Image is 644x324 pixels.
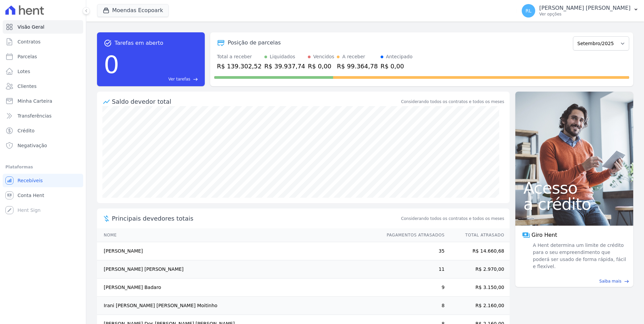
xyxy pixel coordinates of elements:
a: Parcelas [3,50,83,63]
a: Saiba mais east [519,278,629,284]
a: Clientes [3,79,83,93]
div: R$ 139.302,52 [217,62,262,71]
span: Tarefas em aberto [115,39,163,47]
span: east [193,77,198,82]
a: Contratos [3,35,83,48]
span: Minha Carteira [18,98,52,104]
div: R$ 0,00 [381,62,413,71]
a: Crédito [3,124,83,137]
div: 0 [104,47,119,82]
td: 9 [380,279,445,297]
a: Conta Hent [3,189,83,202]
td: 35 [380,242,445,260]
div: Antecipado [386,53,413,60]
a: Visão Geral [3,20,83,34]
td: R$ 14.660,68 [445,242,510,260]
div: Total a receber [217,53,262,60]
span: Transferências [18,112,52,119]
div: Liquidados [270,53,295,60]
div: Vencidos [313,53,334,60]
p: [PERSON_NAME] [PERSON_NAME] [539,5,631,11]
td: R$ 2.970,00 [445,260,510,279]
td: R$ 3.150,00 [445,279,510,297]
td: [PERSON_NAME] Badaro [97,279,380,297]
td: [PERSON_NAME] [97,242,380,260]
span: east [624,279,629,284]
div: Posição de parcelas [228,39,281,47]
th: Total Atrasado [445,228,510,242]
div: Saldo devedor total [112,97,400,106]
a: Transferências [3,109,83,123]
span: Acesso [523,180,625,196]
p: Ver opções [539,11,631,17]
a: Recebíveis [3,174,83,187]
span: a crédito [523,196,625,212]
span: RL [525,8,532,13]
th: Pagamentos Atrasados [380,228,445,242]
td: 8 [380,297,445,315]
div: A receber [342,53,365,60]
span: Clientes [18,83,36,90]
span: Contratos [18,38,40,45]
th: Nome [97,228,380,242]
span: Principais devedores totais [112,214,400,223]
a: Minha Carteira [3,94,83,108]
span: Considerando todos os contratos e todos os meses [401,216,504,222]
button: RL [PERSON_NAME] [PERSON_NAME] Ver opções [516,1,644,20]
td: 11 [380,260,445,279]
td: Irani [PERSON_NAME] [PERSON_NAME] Moitinho [97,297,380,315]
a: Negativação [3,139,83,152]
span: Lotes [18,68,30,75]
td: [PERSON_NAME] [PERSON_NAME] [97,260,380,279]
a: Lotes [3,65,83,78]
span: Parcelas [18,53,37,60]
span: Saiba mais [599,278,621,284]
div: R$ 0,00 [308,62,334,71]
div: Considerando todos os contratos e todos os meses [401,99,504,105]
span: Recebíveis [18,177,43,184]
div: R$ 39.937,74 [264,62,305,71]
span: Conta Hent [18,192,44,199]
span: A Hent determina um limite de crédito para o seu empreendimento que poderá ser usado de forma ráp... [532,242,626,270]
span: Negativação [18,142,47,149]
td: R$ 2.160,00 [445,297,510,315]
span: task_alt [104,39,112,47]
div: Plataformas [5,163,80,171]
span: Giro Hent [532,231,557,239]
a: Ver tarefas east [122,76,198,82]
span: Crédito [18,127,35,134]
button: Moendas Ecopoark [97,4,169,17]
div: R$ 99.364,78 [337,62,378,71]
span: Visão Geral [18,24,44,30]
span: Ver tarefas [168,76,190,82]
